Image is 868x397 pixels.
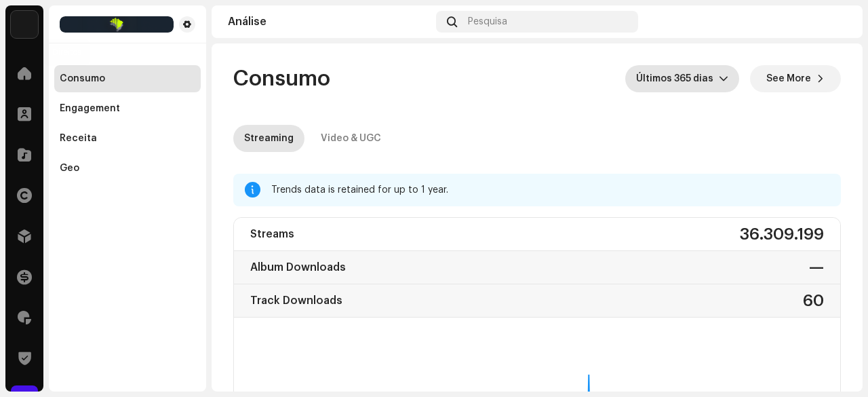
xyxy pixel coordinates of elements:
[60,73,105,84] div: Consumo
[60,16,174,33] img: 8e39a92f-6217-4997-acbe-e0aa9e7f9449
[636,65,719,92] span: Últimos 365 dias
[250,223,294,245] div: Streams
[803,290,824,311] div: 60
[250,257,346,278] div: Album Downloads
[719,65,728,92] div: dropdown trigger
[271,182,830,198] div: Trends data is retained for up to 1 year.
[321,125,381,152] div: Video & UGC
[60,103,120,114] div: Engagement
[740,223,824,245] div: 36.309.199
[468,16,507,27] span: Pesquisa
[228,16,431,27] div: Análise
[60,163,79,174] div: Geo
[54,95,201,122] re-m-nav-item: Engagement
[250,290,342,311] div: Track Downloads
[233,65,330,92] span: Consumo
[750,65,841,92] button: See More
[60,133,97,144] div: Receita
[825,11,846,33] img: 7b092bcd-1f7b-44aa-9736-f4bc5021b2f1
[54,65,201,92] re-m-nav-item: Consumo
[11,11,38,38] img: 71bf27a5-dd94-4d93-852c-61362381b7db
[766,65,811,92] span: See More
[244,125,294,152] div: Streaming
[54,125,201,152] re-m-nav-item: Receita
[54,155,201,182] re-m-nav-item: Geo
[809,257,824,278] div: —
